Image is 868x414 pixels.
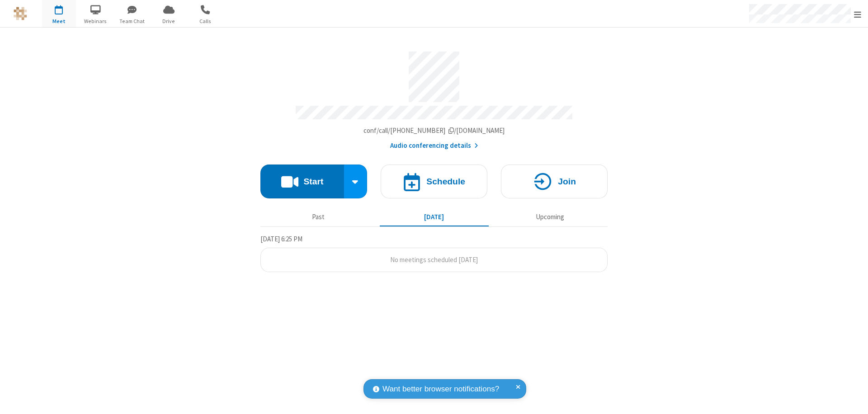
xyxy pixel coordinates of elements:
[79,17,113,25] span: Webinars
[14,7,27,20] img: QA Selenium DO NOT DELETE OR CHANGE
[264,208,373,226] button: Past
[845,390,861,408] iframe: Chat
[495,208,604,226] button: Upcoming
[260,165,344,198] button: Start
[501,165,608,198] button: Join
[363,126,505,135] span: Copy my meeting room link
[260,235,302,243] span: [DATE] 6:25 PM
[426,177,465,186] h4: Schedule
[303,177,323,186] h4: Start
[381,165,487,198] button: Schedule
[260,234,608,273] section: Today's Meetings
[390,141,478,151] button: Audio conferencing details
[558,177,576,186] h4: Join
[390,255,478,264] span: No meetings scheduled [DATE]
[344,165,368,198] div: Start conference options
[363,126,505,136] button: Copy my meeting room linkCopy my meeting room link
[380,208,489,226] button: [DATE]
[382,383,499,395] span: Want better browser notifications?
[42,17,76,25] span: Meet
[115,17,149,25] span: Team Chat
[189,17,222,25] span: Calls
[260,45,608,151] section: Account details
[152,17,186,25] span: Drive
